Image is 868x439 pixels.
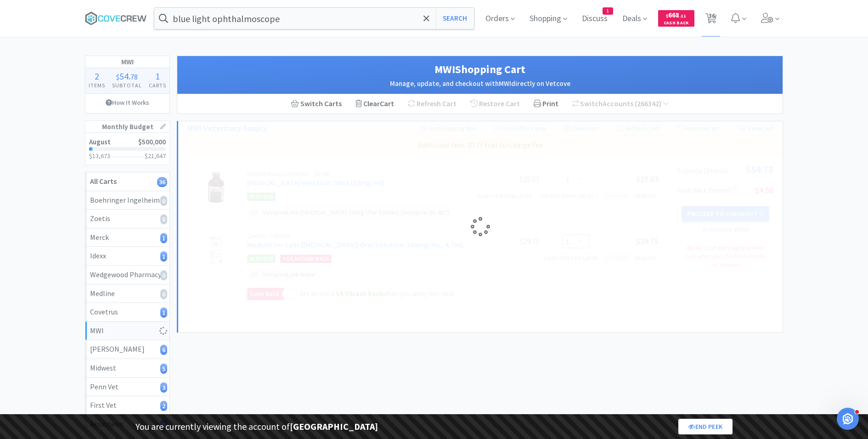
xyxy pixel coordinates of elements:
[664,21,689,27] span: Cash Back
[85,340,169,359] a: [PERSON_NAME]6
[90,194,165,206] div: Boehringer Ingelheim
[90,381,165,393] div: Penn Vet
[85,266,169,285] a: Wedgewood Pharmacy0
[89,138,111,145] h2: August
[85,81,109,90] h4: Items
[160,233,167,243] i: 1
[90,232,165,244] div: Merck
[85,121,169,133] h1: Monthly Budget
[380,99,394,108] span: Cart
[90,177,117,186] strong: All Carts
[401,94,463,114] div: Refresh Cart
[157,177,167,187] i: 36
[90,325,165,337] div: MWI
[290,421,378,432] strong: [GEOGRAPHIC_DATA]
[130,72,138,81] span: 78
[85,172,169,191] a: All Carts36
[160,364,167,374] i: 5
[85,322,169,341] a: MWI
[90,362,165,374] div: Midwest
[527,94,565,114] div: Print
[85,210,169,228] a: Zoetis0
[148,152,166,160] span: 21,647
[160,382,167,393] i: 3
[633,99,669,108] span: ( 266342 )
[145,81,169,90] h4: Carts
[160,401,167,411] i: 2
[119,70,129,82] span: 54
[580,99,603,108] span: Switch
[85,133,169,165] a: August$500,000$13,673$21,647
[160,345,167,355] i: 6
[160,214,167,224] i: 0
[90,269,165,281] div: Wedgewood Pharmacy
[436,8,474,29] button: Search
[160,270,167,280] i: 0
[85,359,169,378] a: Midwest5
[85,396,169,415] a: First Vet2
[837,408,859,430] iframe: Intercom live chat
[85,56,169,68] h1: MWI
[138,137,166,146] span: $500,000
[572,98,669,110] div: Accounts
[160,196,167,206] i: 0
[463,94,527,114] div: Restore Cart
[702,16,721,24] a: 36
[85,303,169,322] a: Covetrus1
[135,419,378,434] p: You are currently viewing the account of
[603,8,613,14] span: 1
[284,94,349,114] a: Switch Carts
[85,247,169,266] a: Idexx1
[678,419,733,434] a: End Peek
[109,72,146,81] div: .
[85,228,169,247] a: Merck1
[89,152,110,160] span: $13,673
[666,11,686,19] span: 668
[90,306,165,318] div: Covetrus
[90,213,165,225] div: Zoetis
[85,285,169,303] a: Medline0
[155,70,160,82] span: 1
[116,72,119,81] span: $
[658,6,694,31] a: $668.11Cash Back
[90,288,165,300] div: Medline
[90,250,165,262] div: Idexx
[90,343,165,355] div: [PERSON_NAME]
[355,98,394,110] div: Clear
[679,13,686,19] span: . 11
[160,289,167,299] i: 0
[154,8,474,29] input: Search by item, sku, manufacturer, ingredient, size...
[90,399,165,411] div: First Vet
[109,81,146,90] h4: Subtotal
[578,15,611,23] a: Discuss1
[160,251,167,262] i: 1
[85,191,169,210] a: Boehringer Ingelheim0
[145,153,166,159] h3: $
[186,61,773,78] h1: MWI Shopping Cart
[186,78,773,89] h2: Manage, update, and checkout with MWI directly on Vetcove
[666,13,668,19] span: $
[85,94,169,111] a: How It Works
[95,70,99,82] span: 2
[160,308,167,318] i: 1
[85,378,169,397] a: Penn Vet3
